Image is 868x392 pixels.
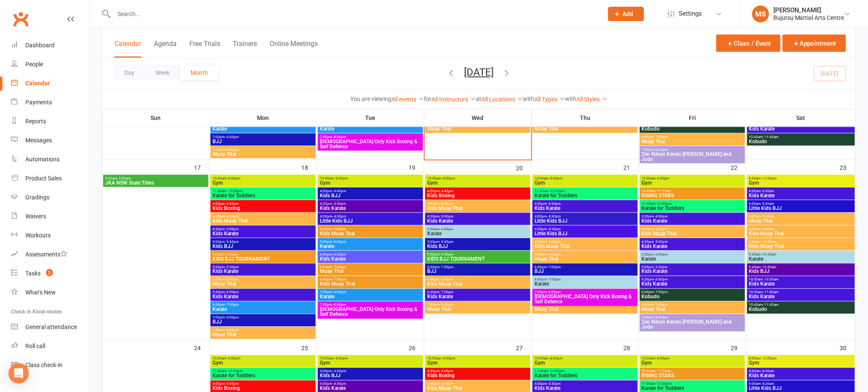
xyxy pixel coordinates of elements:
a: Clubworx [10,8,31,30]
span: - 5:30pm [654,265,668,269]
span: Gym [427,180,529,185]
span: Kids Muay Thai [641,231,743,236]
span: 6:00pm [534,278,636,282]
span: Kids Karate [534,206,636,211]
span: - 8:00pm [439,303,453,307]
span: - 8:00pm [334,177,348,180]
span: Karate for Toddlers [534,193,636,198]
span: Kids Karate [641,218,743,223]
span: Kids Karate [427,218,529,223]
span: - 7:00pm [225,303,239,307]
span: - 12:00pm [656,202,672,206]
span: - 10:30am [763,278,779,282]
span: Muay Thai [749,218,853,223]
span: Settings [679,4,702,23]
span: Karate for Toddlers [641,206,743,211]
button: [DATE] [464,66,494,78]
div: 21 [623,160,639,174]
div: Messages [25,137,52,144]
a: General attendance kiosk mode [11,318,89,337]
a: Reports [11,112,89,131]
span: Muay Thai [641,139,743,144]
span: Karate [212,126,314,131]
span: Karate [319,294,421,299]
span: - 8:00pm [441,177,455,180]
span: - 7:00pm [654,291,668,294]
span: Kids Karate [641,269,743,274]
span: Kids Muay Thai [427,206,529,211]
div: 23 [840,160,855,174]
span: 5:00pm [534,253,636,256]
span: - 5:00pm [547,240,561,244]
span: 5:00pm [427,253,529,256]
span: - 6:00pm [654,278,668,282]
span: Kids Karate [749,282,853,287]
span: - 4:30pm [654,227,668,231]
span: 11:30am [212,189,314,193]
strong: for [424,95,431,102]
span: 5:00pm [641,265,743,269]
span: - 11:45am [763,303,779,307]
span: [DEMOGRAPHIC_DATA] Only Kick Boxing & Self Defence [319,139,421,149]
div: People [25,61,43,68]
span: - 6:00pm [439,227,453,231]
span: 4:00pm [212,202,314,206]
button: Trainers [233,40,257,58]
a: Waivers [11,207,89,226]
th: Sun [102,109,210,127]
span: 5:00pm [427,240,529,244]
span: Muay Thai [534,307,636,312]
span: Kids Karate [212,269,314,274]
div: MS [752,5,769,22]
span: - 7:00pm [439,265,453,269]
span: Gym [319,180,421,185]
span: 8:00am [749,202,853,206]
span: 10:00am [534,177,636,180]
span: 4:00pm [319,189,421,193]
button: Month [180,65,218,80]
span: 4:00pm [427,189,529,193]
span: Kids Karate [749,193,853,198]
div: Waivers [25,213,46,220]
span: 10:00am [212,177,314,180]
span: - 4:45pm [225,202,239,206]
button: Week [145,65,180,80]
div: Gradings [25,194,49,201]
span: Kids Karate [749,294,853,299]
span: 6:00pm [641,291,743,294]
div: Bujutsu Martial Arts Centre [773,14,844,22]
div: Payments [25,99,52,106]
span: 11:30am [641,202,743,206]
span: - 11:45am [763,135,779,139]
span: 4:30pm [212,227,314,231]
span: 7:00pm [319,303,421,307]
div: What's New [25,289,56,296]
span: Karate [212,307,314,312]
span: - 12:00pm [549,189,565,193]
span: 7:00pm [212,148,314,152]
span: Kids Muay Thai [212,218,314,223]
span: Karate [749,256,853,261]
span: - 6:30pm [332,253,346,256]
span: 4:00pm [319,215,421,218]
span: 4:00pm [534,202,636,206]
button: Calendar [115,40,141,58]
span: 7:00pm [212,135,314,139]
span: 4:00pm [427,202,529,206]
span: Kids Muay Thai [319,282,421,287]
span: Little Kids BJJ [534,218,636,223]
span: 7:00pm [319,291,421,294]
div: 20 [516,161,531,174]
div: 22 [731,160,746,174]
span: 5:00pm [641,253,743,256]
span: Muay Thai [427,307,529,312]
th: Wed [424,109,532,127]
span: - 4:45pm [439,189,453,193]
span: - 5:45pm [225,240,239,244]
span: Kids Muay Thai [319,231,421,236]
span: 7:00pm [319,135,421,139]
span: - 7:00pm [654,303,668,307]
span: 10:45am [749,303,853,307]
span: - 7:00pm [654,135,668,139]
span: Kids Muay Thai [749,231,853,236]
